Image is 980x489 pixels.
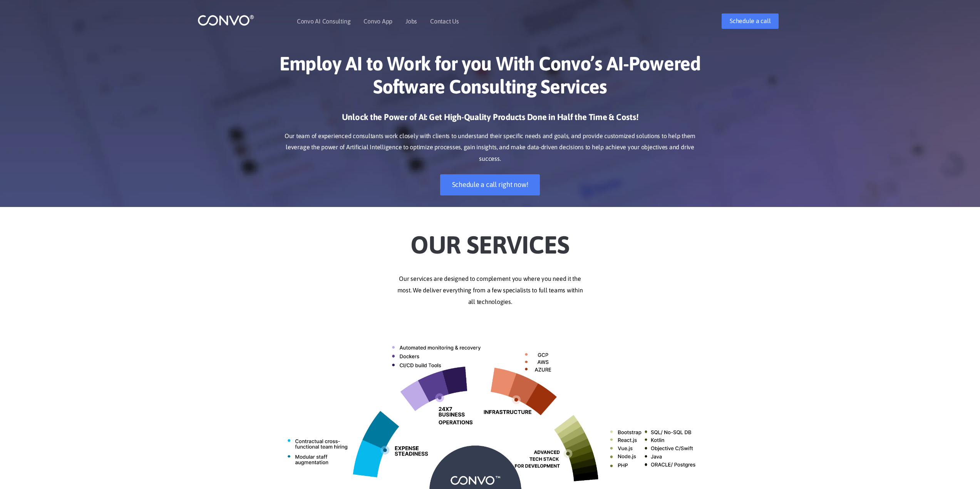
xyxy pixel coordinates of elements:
[276,219,704,262] h2: Our Services
[722,13,779,29] a: Schedule a call
[276,130,704,165] p: Our team of experienced consultants work closely with clients to understand their specific needs ...
[440,174,540,195] a: Schedule a call right now!
[405,18,417,24] a: Jobs
[276,112,704,129] h3: Unlock the Power of AI: Get High-Quality Products Done in Half the Time & Costs!
[430,18,459,24] a: Contact Us
[198,14,254,26] img: logo_1.png
[276,273,704,308] p: Our services are designed to complement you where you need it the most. We deliver everything fro...
[364,18,392,24] a: Convo App
[297,18,350,24] a: Convo AI Consulting
[276,52,704,104] h1: Employ AI to Work for you With Convo’s AI-Powered Software Consulting Services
